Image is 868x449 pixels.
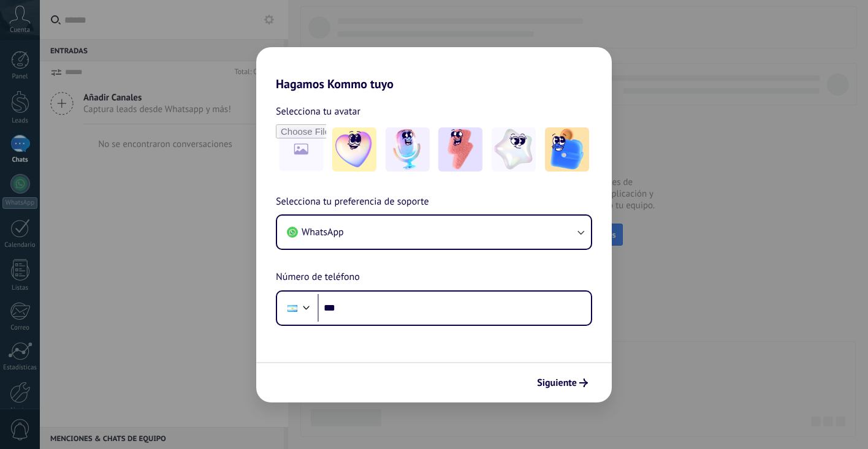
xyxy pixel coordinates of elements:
span: WhatsApp [302,226,344,238]
img: -1.jpeg [332,127,376,172]
h2: Hagamos Kommo tuyo [256,47,612,91]
img: -2.jpeg [386,127,430,172]
button: Siguiente [531,372,593,393]
img: -5.jpeg [545,127,589,172]
span: Siguiente [537,379,577,387]
span: Selecciona tu avatar [276,104,360,119]
div: Argentina: + 54 [281,295,304,321]
img: -3.jpeg [438,127,482,172]
span: Número de teléfono [276,270,360,285]
button: WhatsApp [277,216,591,249]
img: -4.jpeg [492,127,536,172]
span: Selecciona tu preferencia de soporte [276,194,429,210]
